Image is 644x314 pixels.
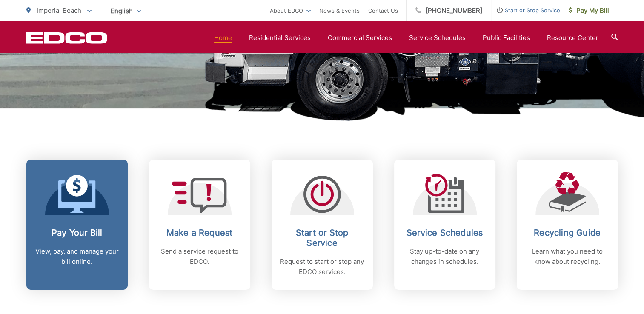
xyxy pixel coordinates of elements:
[403,228,487,238] h2: Service Schedules
[37,6,81,14] span: Imperial Beach
[319,6,360,16] a: News & Events
[368,6,398,16] a: Contact Us
[569,6,609,16] span: Pay My Bill
[547,33,598,43] a: Resource Center
[483,33,530,43] a: Public Facilities
[157,246,242,267] p: Send a service request to EDCO.
[104,3,147,18] span: English
[35,246,119,267] p: View, pay, and manage your bill online.
[280,228,364,248] h2: Start or Stop Service
[26,32,107,44] a: EDCD logo. Return to the homepage.
[270,6,311,16] a: About EDCO
[157,228,242,238] h2: Make a Request
[214,33,232,43] a: Home
[149,160,250,290] a: Make a Request Send a service request to EDCO.
[35,228,119,238] h2: Pay Your Bill
[26,160,128,290] a: Pay Your Bill View, pay, and manage your bill online.
[409,33,466,43] a: Service Schedules
[280,257,364,277] p: Request to start or stop any EDCO services.
[403,246,487,267] p: Stay up-to-date on any changes in schedules.
[249,33,311,43] a: Residential Services
[394,160,495,290] a: Service Schedules Stay up-to-date on any changes in schedules.
[328,33,392,43] a: Commercial Services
